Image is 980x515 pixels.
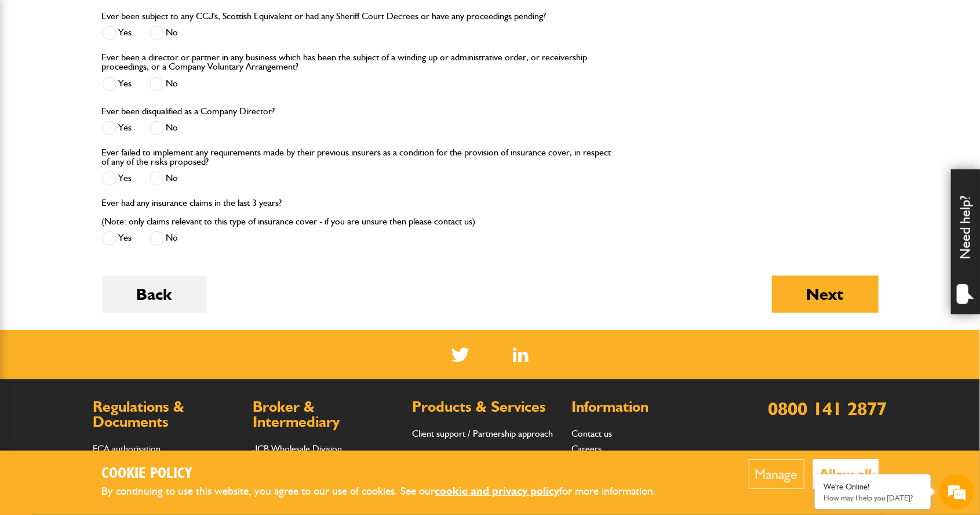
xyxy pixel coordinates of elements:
img: Linked In [513,347,529,362]
a: 0800 141 2877 [768,397,887,420]
textarea: Type your message and hit 'Enter' [15,210,212,348]
button: Manage [749,459,804,489]
input: Enter your phone number [15,176,212,201]
a: FCA authorisation [93,443,161,454]
label: Yes [102,231,132,245]
a: cookie and privacy policy [435,484,560,498]
label: Yes [102,26,132,40]
button: Next [772,275,879,313]
label: Ever failed to implement any requirements made by their previous insurers as a condition for the ... [102,148,614,166]
h2: Information [571,400,719,415]
h2: Broker & Intermediary [253,400,400,429]
img: Twitter [451,347,469,362]
div: Need help? [951,169,980,314]
div: We're Online! [824,482,922,492]
input: Enter your email address [15,142,212,167]
p: How may I help you today? [824,494,922,502]
em: Start Chat [158,357,210,373]
label: No [150,121,178,135]
label: Yes [102,77,132,91]
a: Client support / Partnership approach [412,428,553,439]
img: d_20077148190_company_1631870298795_20077148190 [20,64,49,81]
label: No [150,77,178,91]
label: Yes [102,171,132,186]
label: Ever been subject to any CCJ's, Scottish Equivalent or had any Sheriff Court Decrees or have any ... [102,12,547,21]
div: Minimize live chat window [190,6,218,34]
input: Enter your last name [15,107,212,133]
label: No [150,171,178,186]
h2: Cookie Policy [102,465,676,483]
h2: Products & Services [412,400,560,415]
a: LinkedIn [513,347,529,362]
label: Ever had any insurance claims in the last 3 years? (Note: only claims relevant to this type of in... [102,198,476,226]
a: Contact us [571,428,612,439]
label: Yes [102,121,132,135]
p: By continuing to use this website, you agree to our use of cookies. See our for more information. [102,483,676,501]
label: No [150,26,178,40]
label: Ever been a director or partner in any business which has been the subject of a winding up or adm... [102,53,614,71]
div: Chat with us now [60,65,195,80]
h2: Regulations & Documents [93,400,241,429]
label: Ever been disqualified as a Company Director? [102,107,275,116]
button: Back [102,275,207,313]
button: Allow all [813,459,879,489]
a: JCB Wholesale Division [253,443,342,454]
a: Careers [571,443,602,454]
label: No [150,231,178,245]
